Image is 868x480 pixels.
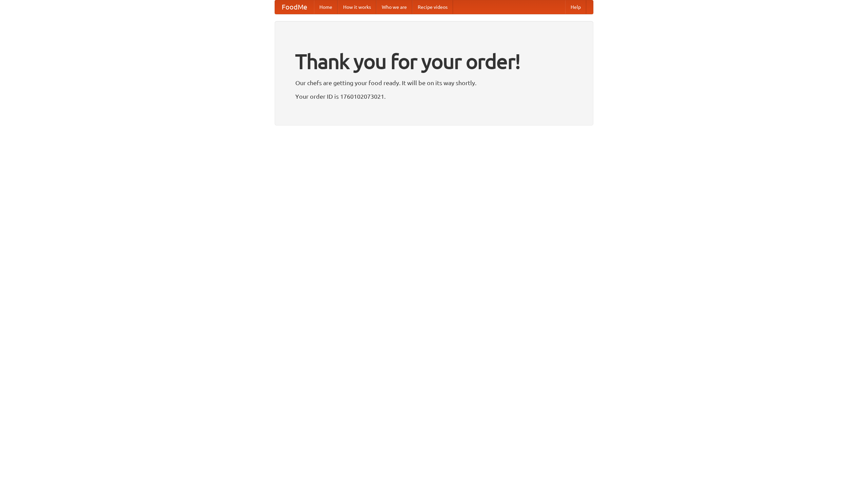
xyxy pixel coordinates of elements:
a: How it works [338,0,376,14]
p: Your order ID is 1760102073021. [295,91,573,101]
a: Who we are [376,0,412,14]
a: Help [565,0,586,14]
a: Home [314,0,338,14]
p: Our chefs are getting your food ready. It will be on its way shortly. [295,78,573,88]
h1: Thank you for your order! [295,45,573,78]
a: Recipe videos [412,0,453,14]
a: FoodMe [275,0,314,14]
